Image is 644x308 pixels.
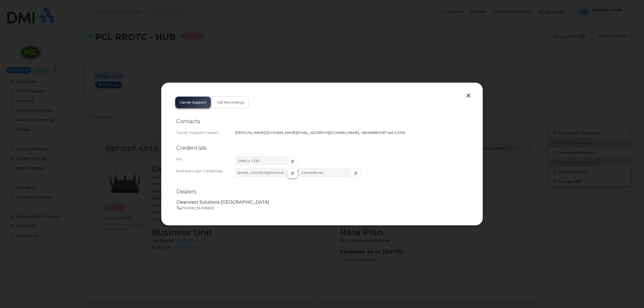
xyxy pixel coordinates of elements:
p: [PHONE_NUMBER] [176,206,468,211]
div: Business Login Credentials [176,168,235,183]
span: 18668883587 ext 4399 [361,130,404,135]
div: PIN [176,157,235,166]
h2: Dealers [176,188,468,195]
span: [DOMAIN_NAME][EMAIL_ADDRESS][DOMAIN_NAME] [267,130,361,135]
p: Clearwest Solutions [GEOGRAPHIC_DATA] [176,199,468,206]
span: [PERSON_NAME] [235,130,265,135]
div: / [235,168,468,183]
h2: Credentials [176,145,468,151]
span: Call Recordings [217,100,244,105]
button: copy to clipboard [287,157,298,166]
div: Carrier Support Contact [176,130,235,135]
h2: Contacts [176,118,468,125]
button: copy to clipboard [351,168,361,178]
button: copy to clipboard [287,168,298,178]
